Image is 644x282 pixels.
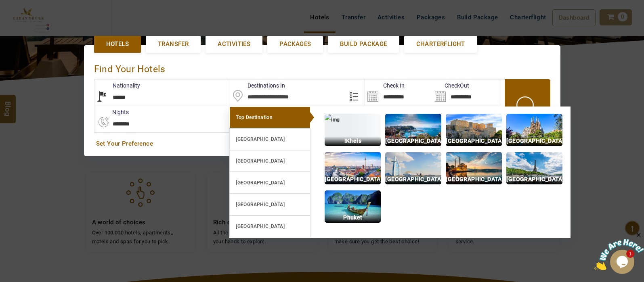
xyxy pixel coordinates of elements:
[385,114,441,146] img: img
[94,81,140,90] label: Nationality
[325,152,381,184] img: img
[236,158,285,164] b: [GEOGRAPHIC_DATA]
[94,55,550,79] div: Find Your Hotels
[229,194,310,215] a: [GEOGRAPHIC_DATA]
[267,36,323,52] a: Packages
[365,81,405,90] label: Check In
[506,136,562,146] p: [GEOGRAPHIC_DATA]
[594,232,644,270] iframe: chat widget
[446,114,502,146] img: img
[158,40,189,48] span: Transfer
[365,79,432,106] input: Search
[236,180,285,186] b: [GEOGRAPHIC_DATA]
[218,40,250,48] span: Activities
[506,175,562,184] p: [GEOGRAPHIC_DATA]
[236,224,285,229] b: [GEOGRAPHIC_DATA]
[229,128,310,150] a: [GEOGRAPHIC_DATA]
[340,40,387,48] span: Build Package
[228,108,264,116] label: Rooms
[432,79,500,106] input: Search
[506,152,562,184] img: img
[325,213,381,222] p: Phuket
[446,152,502,184] img: img
[325,136,381,146] p: !Kheis
[325,114,381,146] img: img
[236,136,285,142] b: [GEOGRAPHIC_DATA]
[404,36,477,52] a: Charterflight
[506,114,562,146] img: img
[385,152,441,184] img: img
[432,81,469,90] label: CheckOut
[236,115,273,120] b: Top Destination
[446,175,502,184] p: [GEOGRAPHIC_DATA]
[146,36,201,52] a: Transfer
[229,81,285,90] label: Destinations In
[229,150,310,172] a: [GEOGRAPHIC_DATA]
[328,36,399,52] a: Build Package
[446,136,502,146] p: [GEOGRAPHIC_DATA]
[94,36,141,52] a: Hotels
[229,107,310,128] a: Top Destination
[416,40,465,48] span: Charterflight
[385,175,441,184] p: [GEOGRAPHIC_DATA]
[279,40,311,48] span: Packages
[385,136,441,146] p: [GEOGRAPHIC_DATA]
[206,36,262,52] a: Activities
[325,175,381,184] p: [GEOGRAPHIC_DATA]
[229,172,310,194] a: [GEOGRAPHIC_DATA]
[229,215,310,237] a: [GEOGRAPHIC_DATA]
[94,108,129,116] label: nights
[236,202,285,207] b: [GEOGRAPHIC_DATA]
[96,140,548,148] a: Set Your Preference
[106,40,129,48] span: Hotels
[325,190,381,223] img: img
